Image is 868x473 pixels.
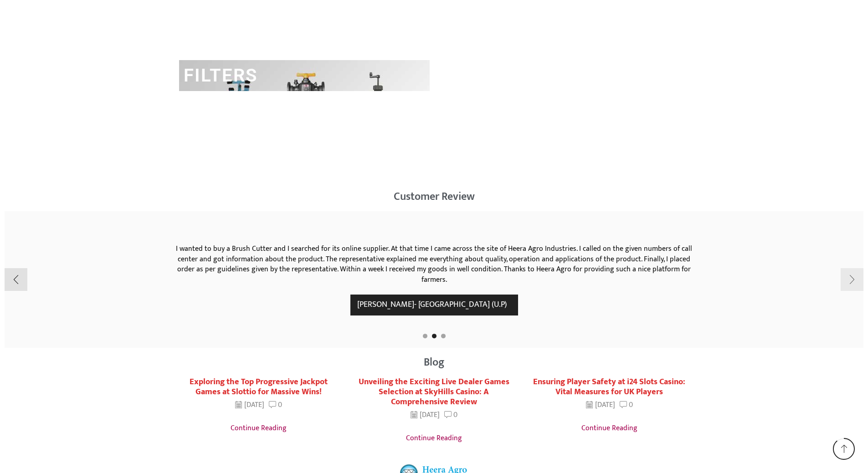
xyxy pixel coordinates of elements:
[190,375,328,399] a: Exploring the Top Progressive Jackpot Games at Slottio for Massive Wins!
[235,400,264,410] time: [DATE]
[184,65,257,86] a: FILTERS
[179,357,689,368] h2: Blog
[533,375,685,399] a: Ensuring Player Safety at i24 Slots Casino: Vital Measures for UK Players
[453,409,457,421] span: 0
[269,400,282,410] a: 0
[524,377,695,435] div: 10 / 16
[5,191,863,202] h2: Customer Review​
[350,295,518,315] div: [PERSON_NAME]- [GEOGRAPHIC_DATA] (U.P)
[278,399,282,411] span: 0
[411,410,440,420] time: [DATE]
[5,268,27,291] div: Previous slide
[355,428,513,445] a: Continue reading
[620,400,633,410] a: 0
[5,211,863,348] div: 3 / 5
[359,375,509,409] a: Unveiling the Exciting Live Dealer Games Selection at SkyHills Casino: A Comprehensive Review
[423,334,427,338] span: Go to slide 1
[432,334,437,338] span: Go to slide 2
[180,418,337,435] a: Continue reading
[629,399,633,411] span: 0
[581,422,637,434] span: Continue reading
[841,268,863,291] div: Next slide
[406,432,462,444] span: Continue reading
[173,377,344,435] div: 8 / 16
[231,422,287,434] span: Continue reading
[349,377,519,445] div: 9 / 16
[444,410,457,420] a: 0
[441,334,446,338] span: Go to slide 3
[586,400,615,410] time: [DATE]
[531,418,688,435] a: Continue reading
[175,244,694,285] div: I wanted to buy a Brush Cutter and I searched for its online supplier. At that time I came across...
